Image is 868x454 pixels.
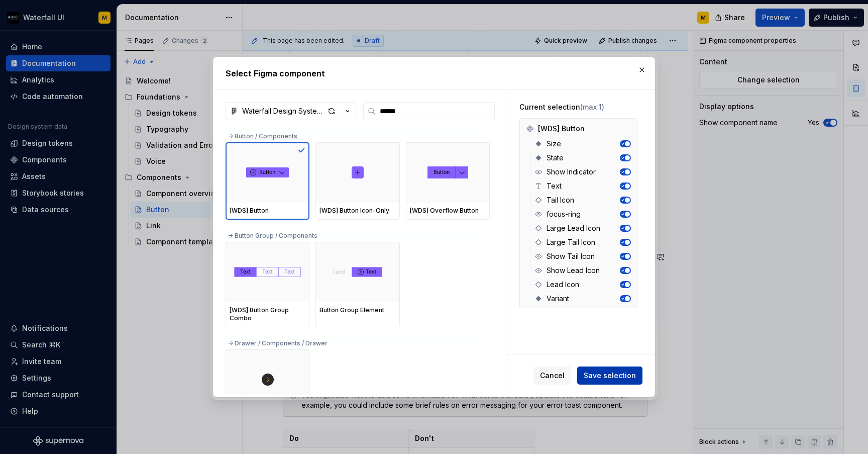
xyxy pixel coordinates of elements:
span: Show Tail Icon [547,251,595,261]
span: Large Lead Icon [547,223,600,233]
button: Waterfall Design System Library [226,102,357,120]
div: Button Group Element [319,306,395,314]
span: State [547,153,564,163]
div: Current selection [519,102,637,112]
span: Large Tail Icon [547,237,595,247]
div: -> Button / Components [226,126,490,142]
span: [WDS] Button [538,124,585,134]
span: Show Indicator [547,167,596,177]
span: Cancel [540,371,565,381]
div: -> Drawer / Components / Drawer [226,333,490,349]
span: Lead Icon [547,280,579,290]
button: Cancel [533,367,571,385]
span: (max 1) [580,103,604,111]
span: Text [547,181,562,191]
span: Save selection [584,371,636,381]
div: [WDS] Button [230,207,305,215]
button: Save selection [577,367,642,385]
div: -> Button Group / Components [226,226,490,242]
div: [WDS] Button [522,121,635,137]
div: Waterfall Design System Library [242,106,324,116]
div: [WDS] Overflow Button [410,207,486,215]
div: [WDS] Button Icon-Only [319,207,395,215]
h2: Select Figma component [226,67,642,79]
span: Variant [547,294,569,304]
span: Show Lead Icon [547,265,600,276]
span: Tail Icon [547,195,574,205]
div: [WDS] Button Group Combo [230,306,305,322]
span: Size [547,139,561,149]
span: focus-ring [547,209,581,219]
